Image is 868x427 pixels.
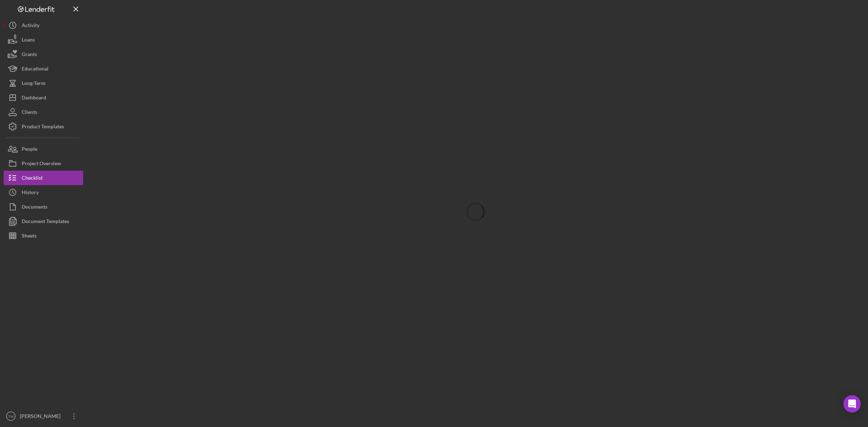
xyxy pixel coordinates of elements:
[22,119,64,136] div: Product Templates
[22,156,61,172] div: Project Overview
[22,90,46,107] div: Dashboard
[4,200,83,214] button: Documents
[4,171,83,185] button: Checklist
[22,200,47,216] div: Documents
[4,33,83,47] button: Loans
[4,214,83,229] button: Document Templates
[4,119,83,134] button: Product Templates
[22,47,37,63] div: Grants
[22,171,43,187] div: Checklist
[4,18,83,33] button: Activity
[22,61,48,78] div: Educational
[8,414,14,418] text: TW
[4,409,83,423] button: TW[PERSON_NAME]
[22,76,46,92] div: Long-Term
[4,61,83,76] button: Educational
[22,105,37,121] div: Clients
[843,395,861,413] div: Open Intercom Messenger
[22,214,69,230] div: Document Templates
[22,18,39,34] div: Activity
[4,105,83,119] button: Clients
[22,142,37,158] div: People
[22,33,35,49] div: Loans
[4,142,83,156] button: People
[4,185,83,200] button: History
[4,156,83,171] button: Project Overview
[4,47,83,61] button: Grants
[4,229,83,243] button: Sheets
[18,409,65,425] div: [PERSON_NAME]
[4,76,83,90] button: Long-Term
[22,185,39,201] div: History
[4,90,83,105] button: Dashboard
[22,229,37,245] div: Sheets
